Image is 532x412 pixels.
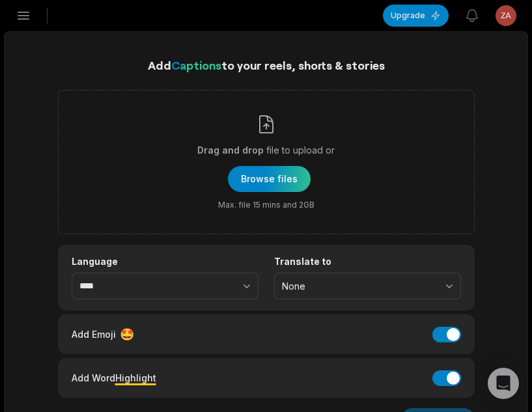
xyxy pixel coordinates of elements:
[72,327,116,341] span: Add Emoji
[274,256,461,268] label: Translate to
[282,281,435,292] span: None
[383,5,449,27] button: Upgrade
[266,143,335,158] span: file to upload or
[120,325,134,343] span: 🤩
[197,143,264,158] span: Drag and drop
[115,372,156,383] span: Highlight
[171,58,221,72] span: Captions
[228,166,311,192] button: Drag and dropfile to upload orMax. file 15 mins and 2GB
[72,369,156,387] div: Add Word
[58,56,475,74] h1: Add to your reels, shorts & stories
[274,273,461,300] button: None
[488,368,519,399] div: Open Intercom Messenger
[72,256,259,268] label: Language
[218,200,315,210] span: Max. file 15 mins and 2GB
